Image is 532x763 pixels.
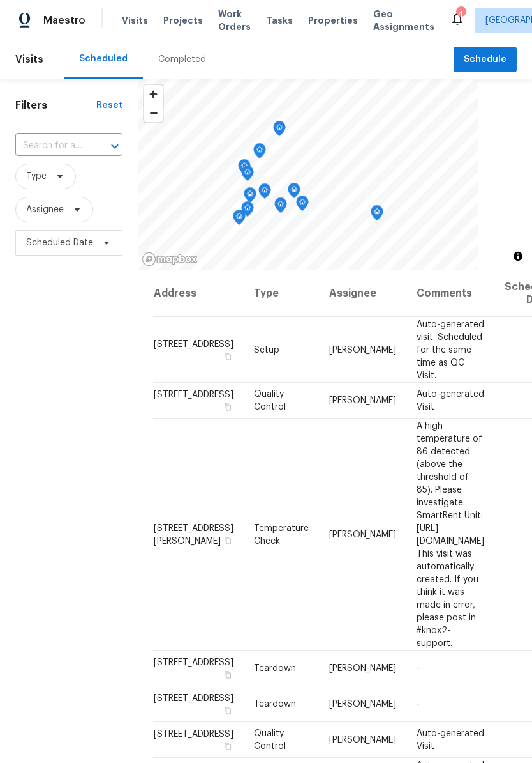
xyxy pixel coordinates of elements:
[254,664,296,673] span: Teardown
[222,705,233,716] button: Copy Address
[153,270,244,317] th: Address
[15,136,87,156] input: Search for an address...
[417,664,420,673] span: -
[274,197,287,217] div: Map marker
[406,270,494,317] th: Comments
[254,345,279,354] span: Setup
[258,183,271,203] div: Map marker
[254,729,286,751] span: Quality Control
[319,270,406,317] th: Assignee
[106,137,124,155] button: Open
[266,16,293,25] span: Tasks
[154,339,233,348] span: [STREET_ADDRESS]
[96,99,122,112] div: Reset
[254,523,309,545] span: Temperature Check
[371,205,383,225] div: Map marker
[222,350,233,362] button: Copy Address
[142,252,198,266] a: Mapbox homepage
[154,390,233,399] span: [STREET_ADDRESS]
[329,664,396,673] span: [PERSON_NAME]
[163,14,203,27] span: Projects
[244,187,256,207] div: Map marker
[329,530,396,539] span: [PERSON_NAME]
[456,8,465,20] div: 4
[154,730,233,739] span: [STREET_ADDRESS]
[514,249,522,263] span: Toggle attribution
[26,170,47,183] span: Type
[296,196,309,215] div: Map marker
[222,401,233,413] button: Copy Address
[510,249,526,264] button: Toggle attribution
[238,159,251,179] div: Map marker
[158,53,206,66] div: Completed
[15,99,96,112] h1: Filters
[244,270,319,317] th: Type
[308,14,358,27] span: Properties
[241,166,254,185] div: Map marker
[138,79,478,270] canvas: Map
[417,390,484,412] span: Auto-generated Visit
[329,700,396,709] span: [PERSON_NAME]
[43,14,85,27] span: Maestro
[417,700,420,709] span: -
[464,52,506,68] span: Schedule
[26,203,64,216] span: Assignee
[329,396,396,405] span: [PERSON_NAME]
[373,8,434,33] span: Geo Assignments
[254,390,286,412] span: Quality Control
[417,729,484,751] span: Auto-generated Visit
[254,700,296,709] span: Teardown
[241,201,254,221] div: Map marker
[417,421,484,647] span: A high temperature of 86 detected (above the threshold of 85). Please investigate. SmartRent Unit...
[273,121,286,141] div: Map marker
[288,183,300,203] div: Map marker
[222,669,233,681] button: Copy Address
[154,694,233,703] span: [STREET_ADDRESS]
[454,47,517,73] button: Schedule
[233,210,246,229] div: Map marker
[79,52,128,65] div: Scheduled
[154,523,233,545] span: [STREET_ADDRESS][PERSON_NAME]
[26,236,93,249] span: Scheduled Date
[122,14,148,27] span: Visits
[329,736,396,744] span: [PERSON_NAME]
[218,8,251,33] span: Work Orders
[222,741,233,752] button: Copy Address
[253,143,266,163] div: Map marker
[144,85,163,104] button: Zoom in
[329,345,396,354] span: [PERSON_NAME]
[222,534,233,546] button: Copy Address
[417,320,484,380] span: Auto-generated visit. Scheduled for the same time as QC Visit.
[154,658,233,667] span: [STREET_ADDRESS]
[144,104,163,122] button: Zoom out
[15,45,43,73] span: Visits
